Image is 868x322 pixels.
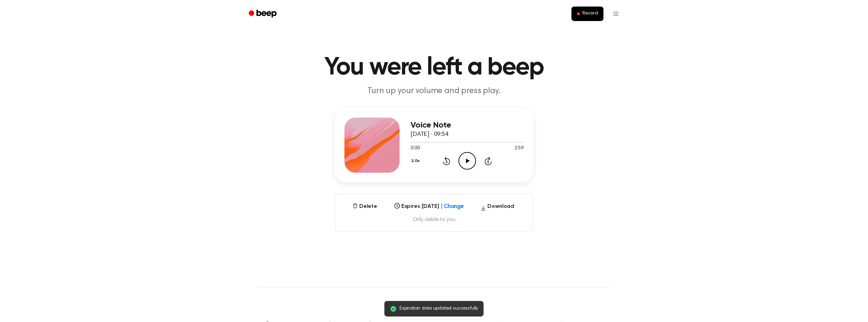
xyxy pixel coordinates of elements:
h1: You were left a beep [258,55,610,80]
button: Record [571,7,603,21]
button: Download [478,202,517,213]
span: Expiration date updated successfully [400,305,478,312]
span: 2:59 [515,145,524,152]
button: Open menu [608,6,624,22]
p: Turn up your volume and press play. [302,85,566,97]
span: 0:00 [411,145,420,152]
button: Delete [350,202,380,211]
h3: Voice Note [411,121,524,130]
button: 2.0x [411,155,422,167]
span: [DATE] · 09:54 [411,131,448,138]
span: Record [582,11,598,17]
a: Beep [244,7,283,21]
span: Only visible to you [344,216,524,223]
